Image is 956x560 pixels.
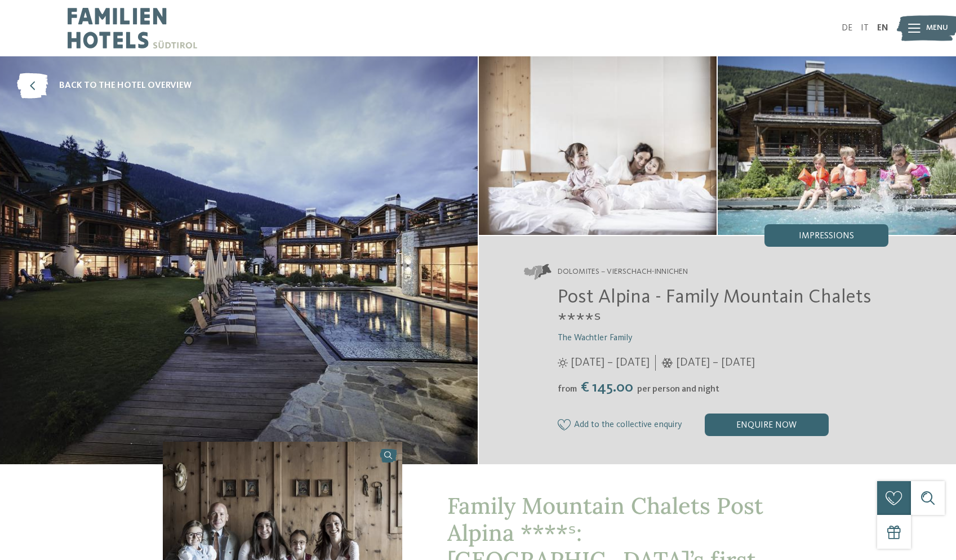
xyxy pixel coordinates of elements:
span: from [558,385,577,394]
span: Impressions [799,232,854,241]
span: back to the hotel overview [59,79,192,92]
img: The family hotel in Innichen with Alpine village flair [718,56,956,235]
span: Menu [926,23,948,34]
span: The Wachtler Family [558,334,633,343]
a: back to the hotel overview [17,73,192,99]
i: Opening times in winter [661,358,673,368]
span: Add to the collective enquiry [574,420,682,430]
span: per person and night [637,385,719,394]
span: [DATE] – [DATE] [571,355,650,371]
img: The family hotel in Innichen with Alpine village flair [479,56,717,235]
a: DE [842,24,852,33]
span: Dolomites – Vierschach-Innichen [558,266,688,278]
i: Opening times in summer [558,358,568,368]
div: enquire now [705,414,829,436]
span: € 145.00 [578,380,636,395]
a: IT [861,24,869,33]
a: EN [877,24,888,33]
span: Post Alpina - Family Mountain Chalets ****ˢ [558,287,871,331]
span: [DATE] – [DATE] [676,355,755,371]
